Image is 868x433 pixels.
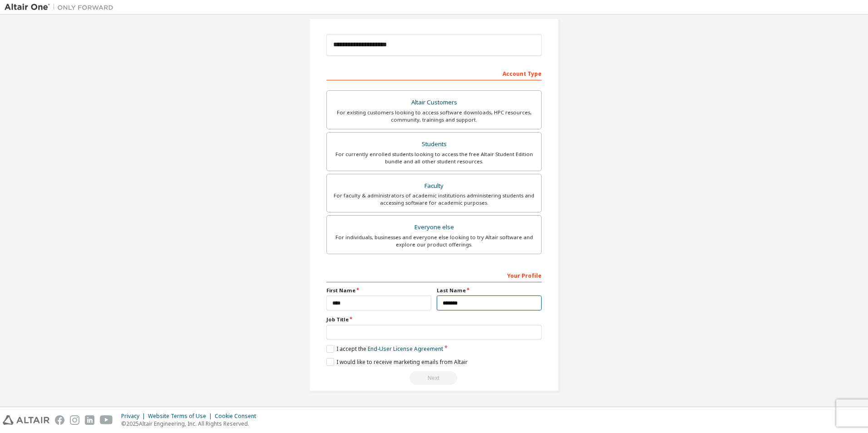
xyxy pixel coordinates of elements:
div: Altair Customers [332,96,536,109]
label: Job Title [326,316,542,323]
div: Your Profile [326,268,542,282]
div: Website Terms of Use [148,413,215,420]
div: For individuals, businesses and everyone else looking to try Altair software and explore our prod... [332,234,536,248]
div: For faculty & administrators of academic institutions administering students and accessing softwa... [332,192,536,207]
img: youtube.svg [100,415,113,425]
img: Altair One [5,3,118,12]
img: facebook.svg [55,415,64,425]
div: Account Type [326,66,542,80]
img: instagram.svg [70,415,79,425]
label: I would like to receive marketing emails from Altair [326,358,468,366]
div: Students [332,138,536,151]
div: For currently enrolled students looking to access the free Altair Student Edition bundle and all ... [332,151,536,165]
label: First Name [326,287,431,294]
img: altair_logo.svg [3,415,49,425]
div: Everyone else [332,221,536,234]
p: © 2025 Altair Engineering, Inc. All Rights Reserved. [121,420,261,428]
div: For existing customers looking to access software downloads, HPC resources, community, trainings ... [332,109,536,123]
a: End-User License Agreement [368,345,443,353]
label: I accept the [326,345,443,353]
img: linkedin.svg [85,415,94,425]
div: Privacy [121,413,148,420]
div: Read and acccept EULA to continue [326,371,542,385]
div: Faculty [332,180,536,192]
div: Cookie Consent [215,413,261,420]
label: Last Name [437,287,542,294]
